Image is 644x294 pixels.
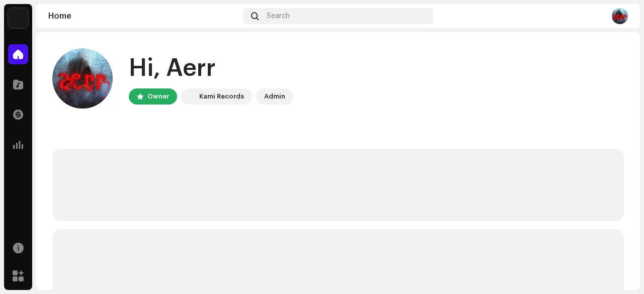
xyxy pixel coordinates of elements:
img: ee0e210d-e6a6-4152-9fc1-705c61fd8f1e [612,8,628,24]
img: ee0e210d-e6a6-4152-9fc1-705c61fd8f1e [52,48,113,109]
div: Owner [147,90,169,103]
img: 33004b37-325d-4a8b-b51f-c12e9b964943 [183,90,195,103]
div: Hi, Aerr [129,52,293,84]
div: Home [48,12,239,20]
span: Search [267,12,290,20]
img: 33004b37-325d-4a8b-b51f-c12e9b964943 [8,8,28,28]
div: Admin [264,90,285,103]
div: Kami Records [199,90,244,103]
